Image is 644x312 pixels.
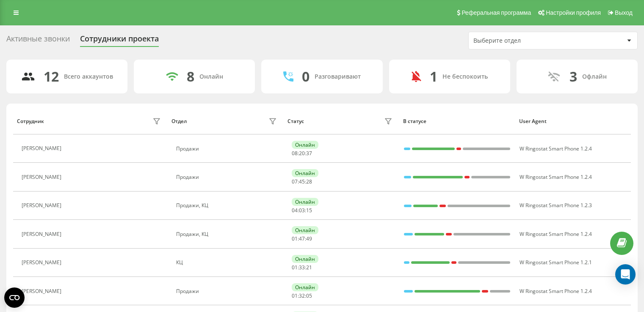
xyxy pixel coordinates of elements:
[299,150,305,157] span: 20
[64,73,113,80] div: Всего аккаунтов
[44,68,59,85] div: 12
[187,68,194,85] div: 8
[176,288,279,294] div: Продажи
[520,287,592,295] span: W Ringostat Smart Phone 1.2.4
[473,37,575,44] div: Выберите отдел
[299,235,305,242] span: 47
[6,34,70,47] div: Активные звонки
[4,287,25,308] button: Open CMP widget
[22,260,64,265] div: [PERSON_NAME]
[292,265,312,271] div: : :
[292,198,318,206] div: Онлайн
[306,150,312,157] span: 37
[287,118,304,124] div: Статус
[292,293,312,299] div: : :
[306,264,312,271] span: 21
[292,283,318,291] div: Онлайн
[292,141,318,149] div: Онлайн
[462,9,531,16] span: Реферальная программа
[176,260,279,265] div: КЦ
[292,151,312,156] div: : :
[292,255,318,263] div: Онлайн
[292,292,298,299] span: 01
[615,9,633,16] span: Выход
[22,203,64,208] div: [PERSON_NAME]
[302,68,310,85] div: 0
[176,203,279,208] div: Продажи, КЦ
[292,226,318,234] div: Онлайн
[292,236,312,242] div: : :
[292,178,298,185] span: 07
[442,73,488,80] div: Не беспокоить
[520,259,592,266] span: W Ringostat Smart Phone 1.2.1
[171,118,187,124] div: Отдел
[546,9,601,16] span: Настройки профиля
[520,145,592,152] span: W Ringostat Smart Phone 1.2.4
[299,264,305,271] span: 33
[292,208,312,213] div: : :
[306,292,312,299] span: 05
[176,146,279,152] div: Продажи
[22,145,64,151] div: [PERSON_NAME]
[306,207,312,214] span: 15
[292,207,298,214] span: 04
[519,118,627,124] div: User Agent
[22,288,64,294] div: [PERSON_NAME]
[299,292,305,299] span: 32
[22,174,64,180] div: [PERSON_NAME]
[582,73,607,80] div: Офлайн
[569,68,577,85] div: 3
[176,174,279,180] div: Продажи
[306,235,312,242] span: 49
[292,235,298,242] span: 01
[306,178,312,185] span: 28
[403,118,511,124] div: В статусе
[199,73,223,80] div: Онлайн
[520,202,592,209] span: W Ringostat Smart Phone 1.2.3
[292,179,312,185] div: : :
[22,231,64,237] div: [PERSON_NAME]
[430,68,437,85] div: 1
[615,264,636,285] div: Open Intercom Messenger
[299,178,305,185] span: 45
[80,34,159,47] div: Сотрудники проекта
[176,231,279,237] div: Продажи, КЦ
[17,118,44,124] div: Сотрудник
[292,150,298,157] span: 08
[520,230,592,238] span: W Ringostat Smart Phone 1.2.4
[520,173,592,181] span: W Ringostat Smart Phone 1.2.4
[315,73,361,80] div: Разговаривают
[292,169,318,177] div: Онлайн
[299,207,305,214] span: 03
[292,264,298,271] span: 01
